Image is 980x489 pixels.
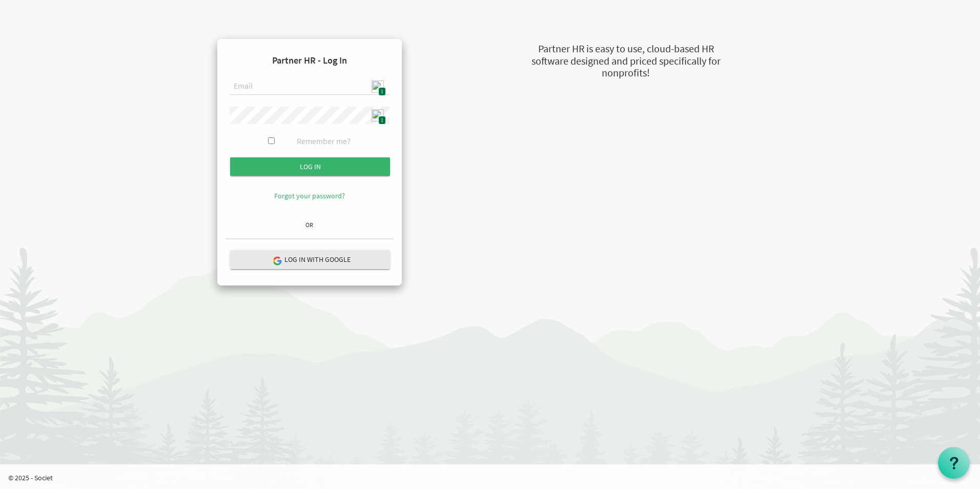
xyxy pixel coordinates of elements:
div: nonprofits! [480,66,772,80]
h4: Partner HR - Log In [226,47,394,74]
h6: OR [226,221,394,228]
img: google-logo.png [272,256,281,265]
span: 1 [378,116,386,125]
input: Log in [230,157,390,176]
label: Remember me? [297,135,351,147]
input: Email [230,78,390,95]
p: © 2025 - Societ [8,473,980,483]
img: npw-badge-icon.svg [372,80,384,93]
img: npw-badge-icon.svg [372,109,384,121]
div: Partner HR is easy to use, cloud-based HR [480,42,772,56]
a: Forgot your password? [274,191,345,200]
span: 1 [378,87,386,96]
button: Log in with Google [230,250,390,269]
div: software designed and priced specifically for [480,54,772,69]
